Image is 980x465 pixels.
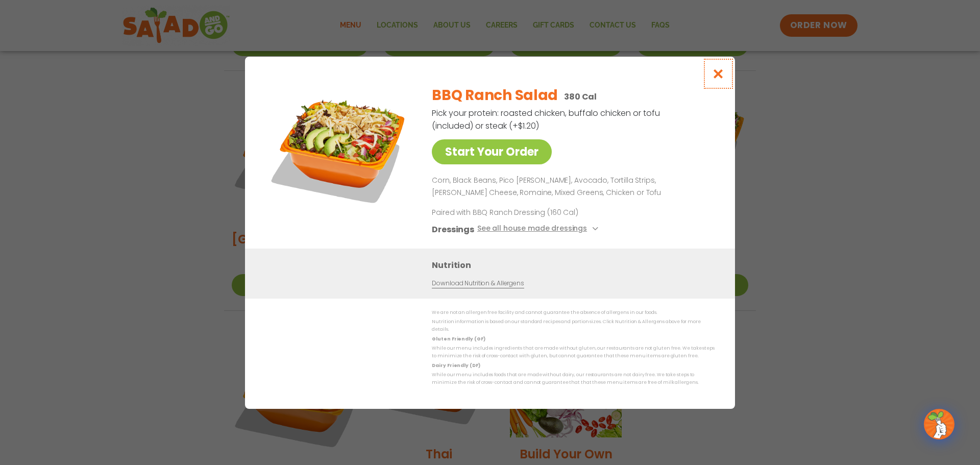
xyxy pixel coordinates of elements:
p: Nutrition information is based on our standard recipes and portion sizes. Click Nutrition & Aller... [432,318,715,334]
a: Start Your Order [432,139,552,164]
p: 380 Cal [564,90,597,103]
img: Featured product photo for BBQ Ranch Salad [268,77,411,220]
h3: Dressings [432,223,474,235]
p: We are not an allergen free facility and cannot guarantee the absence of allergens in our foods. [432,309,715,316]
strong: Dairy Friendly (DF) [432,362,480,368]
p: While our menu includes ingredients that are made without gluten, our restaurants are not gluten ... [432,345,715,360]
button: See all house made dressings [477,223,601,235]
p: While our menu includes foods that are made without dairy, our restaurants are not dairy free. We... [432,371,715,387]
strong: Gluten Friendly (GF) [432,335,485,341]
h3: Nutrition [432,258,720,271]
button: Close modal [702,57,735,91]
h2: BBQ Ranch Salad [432,85,558,106]
p: Pick your protein: roasted chicken, buffalo chicken or tofu (included) or steak (+$1.20) [432,107,661,132]
p: Paired with BBQ Ranch Dressing (160 Cal) [432,207,621,217]
p: Corn, Black Beans, Pico [PERSON_NAME], Avocado, Tortilla Strips, [PERSON_NAME] Cheese, Romaine, M... [432,175,710,199]
img: wpChatIcon [925,410,953,438]
a: Download Nutrition & Allergens [432,278,524,288]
